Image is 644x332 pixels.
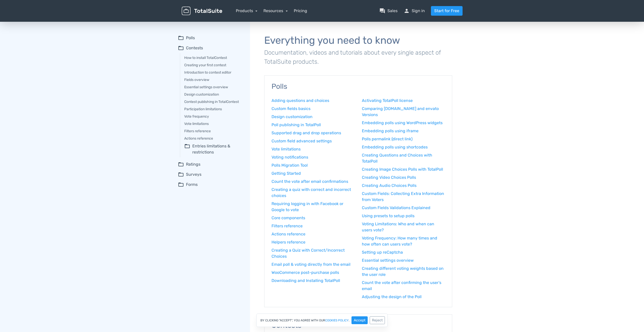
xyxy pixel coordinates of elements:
[272,83,445,91] h3: Polls
[362,183,445,189] a: Creating Audio Choices Polls
[272,201,355,213] a: Requiring logging in with Facebook or Google to vote
[362,213,445,219] a: Using presets to setup polls
[431,6,463,16] a: Start for Free
[263,8,288,13] a: Resources
[272,215,355,221] a: Core components
[184,136,243,141] a: Actions reference
[272,261,355,268] a: Email poll & voting directly from the email
[184,121,243,126] a: Vote limitations
[272,247,355,259] a: Creating a Quiz with Correct/Incorrect Choices
[178,45,243,51] summary: folder_openContests
[272,170,355,176] a: Getting Started
[379,8,398,14] a: question_answerSales
[178,171,243,178] summary: folder_openSurveys
[362,136,445,142] a: Polls permalink (direct link)
[294,8,307,14] a: Pricing
[272,179,355,185] a: Count the vote after email confirmations
[272,98,355,104] a: Adding questions and choices
[184,143,190,155] span: folder_open
[178,161,184,167] span: folder_open
[362,152,445,164] a: Creating Questions and Choices with TotalPoll
[272,231,355,237] a: Actions reference
[362,128,445,134] a: Embedding polls using iframe
[178,161,243,167] summary: folder_openRatings
[272,146,355,152] a: Vote limitations
[272,278,355,284] a: Downloading and Installing TotalPoll
[272,270,355,276] a: WooCommerce post-purchase polls
[325,319,349,322] a: cookies policy
[178,182,184,188] span: folder_open
[362,221,445,233] a: Voting Limitations: Who and when can users vote?
[272,322,445,329] h3: Contests
[178,35,243,41] summary: folder_openPolls
[362,166,445,172] a: Creating Image Choices Polls with TotalPoll
[264,48,452,66] p: Documentation, videos and tutorials about every single aspect of TotalSuite products.
[184,106,243,112] a: Participation limitations
[184,99,243,104] a: Contest publishing in TotalContest
[272,239,355,245] a: Helpers reference
[184,70,243,75] a: Introduction to contest editor
[184,84,243,90] a: Essential settings overview
[256,314,388,327] div: By clicking "Accept", you agree with our .
[362,120,445,126] a: Embedding polls using WordPress widgets
[362,106,445,118] a: Comparing [DOMAIN_NAME] and envato Versions
[362,249,445,255] a: Setting up reCaptcha
[362,144,445,150] a: Embedding polls using shortcodes
[272,162,355,168] a: Polls Migration Tool
[184,128,243,134] a: Filters reference
[379,8,385,14] span: question_answer
[362,294,445,300] a: Adjusting the design of the Poll
[404,8,425,14] a: personSign in
[272,114,355,120] a: Design customization
[264,35,452,46] h1: Everything you need to know
[178,45,184,51] span: folder_open
[272,122,355,128] a: Poll publishing in TotalPoll
[178,35,184,41] span: folder_open
[362,265,445,278] a: Creating different voting weights based on the user role
[272,187,355,199] a: Creating a quiz with correct and incorrect choices
[184,55,243,60] a: How to install TotalContest
[272,106,355,112] a: Custom fields basics
[272,138,355,144] a: Custom field advanced settings
[184,143,243,155] summary: folder_openEntries limitations & restrictions
[184,62,243,68] a: Creating your first contest
[362,235,445,247] a: Voting Frequency: How many times and how often can users vote?
[272,130,355,136] a: Supported drag and drop operations
[178,171,184,178] span: folder_open
[272,223,355,229] a: Filters reference
[184,92,243,97] a: Design customization
[272,154,355,160] a: Voting notifications
[362,191,445,203] a: Custom Fields: Collecting Extra Information from Voters
[184,114,243,119] a: Vote frequency
[362,98,445,104] a: Activating TotalPoll license
[404,8,410,14] span: person
[362,257,445,263] a: Essential settings overview
[236,8,258,13] a: Products
[184,77,243,82] a: Fields overview
[362,280,445,292] a: Count the vote after confirming the user’s email
[351,316,368,324] button: Accept
[178,182,243,188] summary: folder_openForms
[370,316,385,324] button: Reject
[362,205,445,211] a: Custom Fields Validations Explained
[362,174,445,181] a: Creating Video Choices Polls
[182,7,222,15] img: TotalSuite for WordPress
